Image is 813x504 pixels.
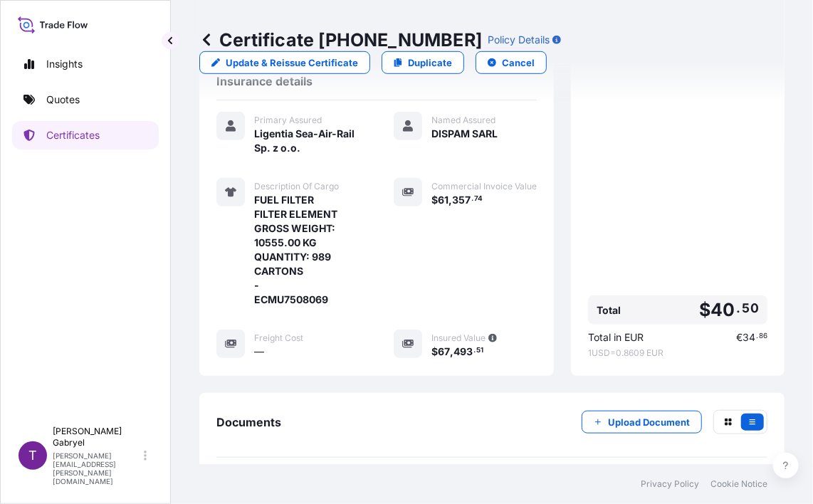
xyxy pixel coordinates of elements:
span: 86 [759,334,767,339]
a: Privacy Policy [641,478,699,490]
span: Total in EUR [588,330,644,345]
span: Description Of Cargo [254,181,339,192]
span: 74 [474,196,483,201]
span: $ [699,301,710,319]
span: 357 [452,195,471,205]
span: . [471,196,473,201]
a: Quotes [12,85,159,114]
span: Total [597,303,621,317]
span: 51 [476,348,483,353]
a: Certificates [12,121,159,149]
span: Ligentia Sea-Air-Rail Sp. z o.o. [254,127,360,155]
span: DISPAM SARL [431,127,498,141]
p: Duplicate [408,56,452,70]
span: 493 [453,347,473,357]
span: , [449,195,452,205]
span: Freight Cost [254,332,303,344]
span: Commercial Invoice Value [431,181,537,192]
a: Insights [12,50,159,78]
p: Cancel [502,56,535,70]
p: Certificate [PHONE_NUMBER] [199,28,482,51]
span: 61 [438,195,449,205]
span: Primary Assured [254,115,322,126]
span: , [450,347,453,357]
span: 1 USD = 0.8609 EUR [588,347,767,359]
span: 67 [438,347,450,357]
span: 50 [743,304,759,313]
span: $ [431,195,438,205]
p: Update & Reissue Certificate [226,56,358,70]
p: Upload Document [608,415,690,429]
span: Insured Value [431,332,486,344]
button: Upload Document [582,411,702,434]
a: Update & Reissue Certificate [199,51,370,74]
span: 34 [743,332,755,342]
p: Certificates [46,128,100,142]
span: . [737,304,741,313]
span: . [756,334,758,339]
span: T [28,448,37,463]
p: Insights [46,57,83,71]
p: Quotes [46,93,80,107]
span: Named Assured [431,115,495,126]
p: [PERSON_NAME][EMAIL_ADDRESS][PERSON_NAME][DOMAIN_NAME] [53,451,141,485]
span: € [736,332,743,342]
a: Cookie Notice [710,478,767,490]
span: . [473,348,476,353]
p: Policy Details [488,33,550,47]
p: [PERSON_NAME] Gabryel [53,426,141,448]
span: Documents [216,415,281,429]
span: 40 [710,301,735,319]
span: FUEL FILTER FILTER ELEMENT GROSS WEIGHT: 10555.00 KG QUANTITY: 989 CARTONS - ECMU7508069 [254,193,360,307]
span: — [254,345,264,359]
button: Cancel [476,51,547,74]
span: $ [431,347,438,357]
a: Duplicate [382,51,464,74]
